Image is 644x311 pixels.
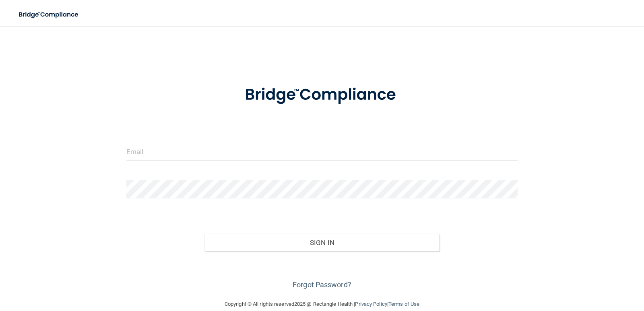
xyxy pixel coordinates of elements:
[228,74,416,116] img: bridge_compliance_login_screen.278c3ca4.svg
[388,301,419,307] a: Terms of Use
[293,280,351,289] a: Forgot Password?
[126,142,518,161] input: Email
[12,6,86,23] img: bridge_compliance_login_screen.278c3ca4.svg
[204,234,440,251] button: Sign In
[355,301,387,307] a: Privacy Policy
